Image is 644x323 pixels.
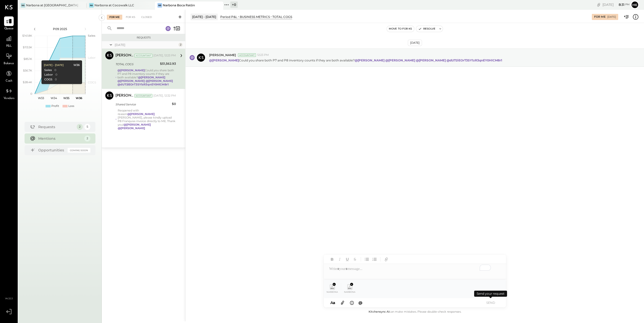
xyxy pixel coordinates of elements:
[324,264,506,274] div: To enrich screen reader interactions, please activate Accessibility in Grammarly extension settings
[596,2,601,7] div: copy link
[178,43,183,47] div: 2
[38,96,44,100] text: W33
[23,80,32,84] text: $28.4K
[55,73,57,77] div: 0
[191,14,218,20] div: [DATE] - [DATE]
[115,53,133,58] div: [PERSON_NAME]
[387,26,414,32] button: Move to for ks
[329,300,337,306] button: Aa
[77,124,83,130] div: 2
[4,96,14,101] span: Vendors
[160,61,176,66] div: $51,562.93
[94,3,134,7] div: Narbona at Cocowalk LLC
[44,73,53,77] div: Labor
[38,136,82,141] div: Mentions
[118,126,145,130] strong: @[PERSON_NAME]
[115,93,133,98] div: [PERSON_NAME]
[209,53,236,57] span: [PERSON_NAME]
[238,53,256,57] div: Accountant
[172,101,176,106] div: $0
[117,68,176,86] div: Could you share both P7 and P8 inventory counts if they are both available?
[24,57,32,61] text: $85.1K
[0,69,17,83] a: Cash
[44,63,63,67] div: [DATE] - [DATE]
[344,291,355,293] span: NARBONA_Boca_Raton_inventory_2025_08_11-P-08.xls
[68,148,90,153] div: Coming Soon
[364,256,370,263] button: Unordered List
[89,3,94,8] div: Na
[44,78,52,82] div: COGS
[23,69,32,72] text: $56.7K
[123,15,138,20] div: For KS
[84,124,90,130] div: 5
[115,62,158,67] div: TOTAL COGS
[38,124,74,129] div: Requests
[118,109,176,130] div: Reopened with reason: [PERSON_NAME], please kindly upload P8 Franquias invoice directly to ME. Th...
[240,15,270,19] div: BUSINESS METRICS
[230,2,238,8] div: + 0
[257,53,269,57] span: 12:23 PM
[416,26,437,32] button: Resolve
[4,27,14,31] span: Queue
[138,76,165,79] strong: @[PERSON_NAME]
[84,135,90,142] div: 2
[153,94,176,98] div: [DATE], 12:32 PM
[107,15,122,20] div: For Me
[358,300,363,305] span: @
[68,104,74,108] div: Loss
[385,58,415,62] strong: @[PERSON_NAME]
[631,1,639,9] button: He
[602,2,630,7] div: [DATE]
[209,58,503,62] p: Could you share both P7 and P8 inventory counts if they are both available?
[44,68,52,72] div: Sales
[38,27,82,31] div: P09 2025
[355,58,385,62] strong: @[PERSON_NAME]
[117,68,145,72] strong: @[PERSON_NAME]
[117,79,145,83] strong: @[PERSON_NAME]
[333,300,335,305] span: a
[134,54,152,57] div: Accountant
[163,3,195,7] div: Narbona Boca Ratōn
[115,102,170,107] div: Shared Service
[26,3,79,7] div: Narbona at [GEOGRAPHIC_DATA] LLC
[157,3,162,8] div: NB
[220,15,237,19] div: Period P&L
[127,112,155,116] strong: @[PERSON_NAME]
[139,15,154,20] div: Closed
[352,256,358,263] button: Strikethrough
[38,148,65,153] div: Opportunities
[0,51,17,66] a: Balance
[134,94,152,98] div: Accountant
[481,299,501,306] button: SEND
[23,45,32,49] text: $113.5K
[73,63,79,67] div: W36
[76,96,82,100] text: W36
[104,36,183,39] div: Requests
[0,16,17,31] a: Queue
[21,3,25,8] div: Na
[88,81,96,84] text: COGS
[6,79,12,83] span: Cash
[63,96,69,100] text: W35
[607,15,616,19] div: [DATE]
[327,291,338,293] span: NARBONA_Boca_Raton_inventory_2025_07_14-P07.xls
[6,44,12,49] span: P&L
[153,54,176,58] div: [DATE], 12:23 PM
[50,96,57,100] text: W34
[55,78,56,82] div: 0
[336,256,343,263] button: Italic
[416,58,446,62] strong: @[PERSON_NAME]
[124,123,151,126] strong: @[PERSON_NAME]
[371,256,378,263] button: Ordered List
[88,34,95,37] text: Sales
[51,104,59,108] div: Profit
[146,79,173,83] strong: @[PERSON_NAME]
[408,40,422,46] div: [DATE]
[30,92,32,96] text: 0
[115,43,177,47] div: [DATE]
[329,256,335,263] button: Bold
[209,58,239,62] strong: @[PERSON_NAME]
[447,58,502,62] strong: @dU72iEOrT3SY1zR3qnEY0HlCM8r1
[88,56,95,59] text: Labor
[357,299,364,306] button: @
